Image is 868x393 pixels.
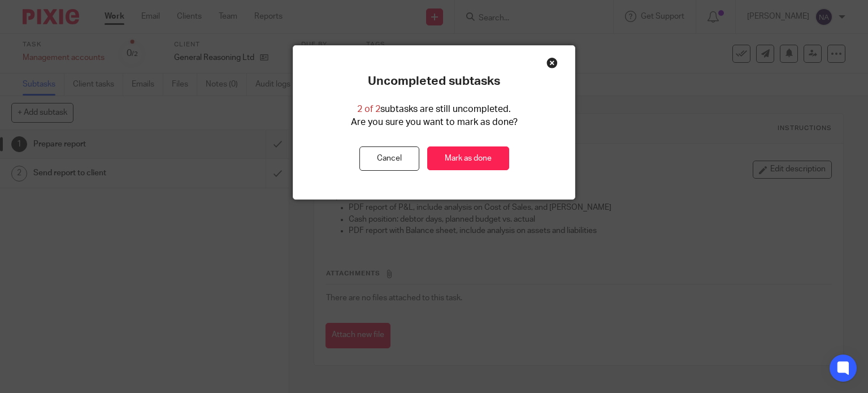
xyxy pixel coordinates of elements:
[368,74,500,89] p: Uncompleted subtasks
[357,105,380,114] span: 2 of 2
[359,146,419,171] button: Cancel
[357,103,511,116] p: subtasks are still uncompleted.
[546,57,558,68] div: Close this dialog window
[351,116,518,129] p: Are you sure you want to mark as done?
[427,146,509,171] a: Mark as done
